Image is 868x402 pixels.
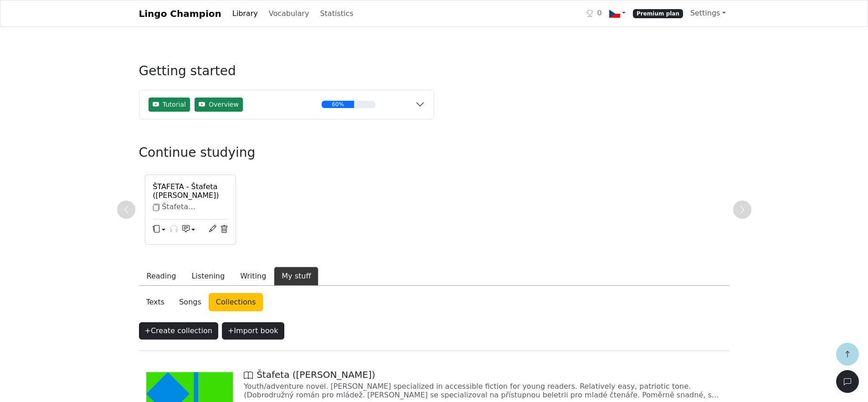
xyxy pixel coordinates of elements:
button: My stuff [274,267,318,286]
a: Lingo Champion [139,5,221,23]
button: +Import book [222,322,284,340]
a: Premium plan [629,4,687,23]
a: Settings [687,4,729,22]
img: cz.svg [609,8,620,19]
div: Youth/adventure novel. [PERSON_NAME] specialized in accessible fiction for young readers. Relativ... [244,382,722,399]
h3: Getting started [139,63,434,86]
a: +Import book [222,325,288,333]
span: Premium plan [633,9,683,18]
button: Writing [232,267,274,286]
a: 0 [583,4,606,23]
button: TutorialOverview60% [139,90,434,119]
span: Štafeta ([PERSON_NAME]) [244,369,375,380]
div: 60% [322,101,354,108]
button: +Create collection [139,322,218,340]
a: Songs [172,293,209,311]
a: Texts [139,293,172,311]
a: Library [229,5,262,23]
button: Tutorial [149,98,190,112]
a: Collections [209,293,263,311]
span: Tutorial [163,100,186,109]
a: +Create collection [139,325,222,333]
a: Vocabulary [265,5,313,23]
a: ŠTAFETA - Štafeta ([PERSON_NAME]) [153,182,228,200]
a: Statistics [316,5,357,23]
span: 0 [597,8,602,19]
button: Overview [195,98,243,112]
span: Štafeta ([PERSON_NAME]) [153,202,219,220]
span: Overview [209,100,239,109]
button: Listening [184,267,232,286]
button: Reading [139,267,184,286]
h3: Continue studying [139,145,458,160]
